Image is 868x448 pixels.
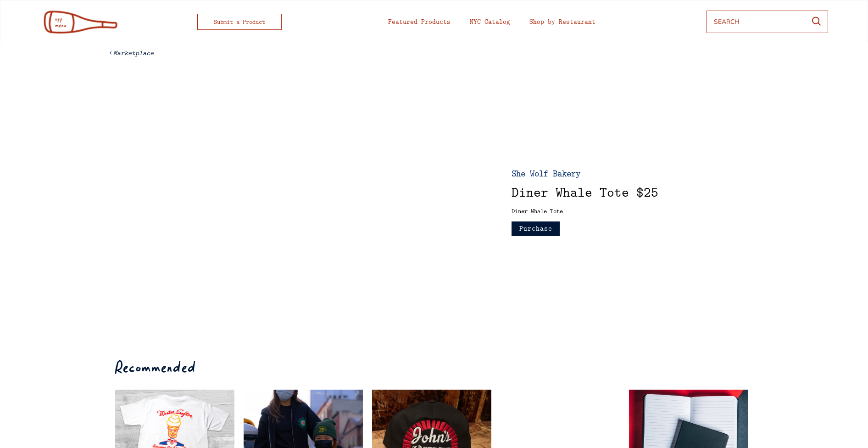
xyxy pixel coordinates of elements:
[470,18,510,25] div: NYC Catalog
[714,13,803,30] input: SEARCH
[512,221,560,236] button: Purchase
[512,185,629,199] div: Diner Whale Tote
[529,18,595,25] div: Shop by Restaurant
[115,361,196,378] div: Recommended
[636,185,658,199] div: $25
[512,208,686,214] div: Diner Whale Tote
[113,48,154,57] em: Marketplace
[197,14,282,30] button: Submit a Product
[512,169,619,178] div: She Wolf Bakery
[388,18,451,25] div: Featured Products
